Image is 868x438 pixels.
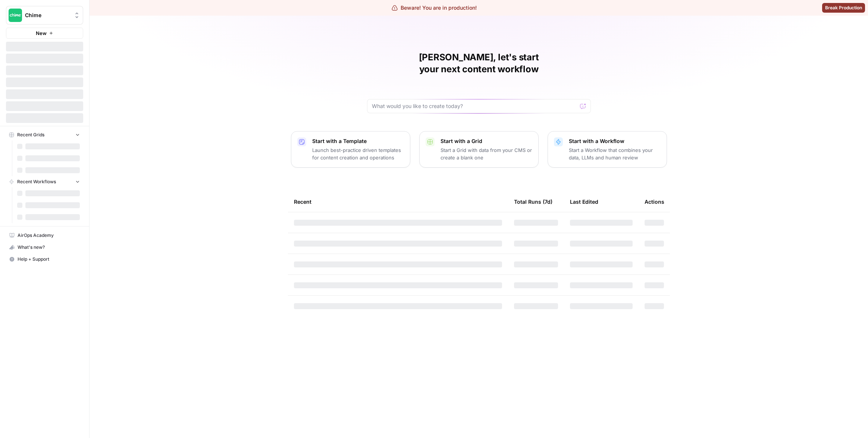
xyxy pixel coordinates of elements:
button: Help + Support [6,253,83,265]
p: Start a Grid with data from your CMS or create a blank one [441,146,532,161]
span: Help + Support [18,256,80,263]
img: Chime Logo [9,9,22,22]
button: What's new? [6,241,83,253]
button: Workspace: Chime [6,6,83,25]
button: Start with a WorkflowStart a Workflow that combines your data, LLMs and human review [548,131,667,168]
span: Chime [25,12,70,19]
button: Start with a GridStart a Grid with data from your CMS or create a blank one [419,131,539,168]
button: Start with a TemplateLaunch best-practice driven templates for content creation and operations [291,131,410,168]
span: AirOps Academy [18,232,80,239]
span: Break Production [825,4,862,11]
span: Recent Grids [17,131,44,138]
p: Start with a Template [312,137,404,145]
div: Total Runs (7d) [514,191,552,212]
button: Recent Grids [6,129,83,140]
p: Start with a Grid [441,137,532,145]
div: Recent [294,191,502,212]
button: Recent Workflows [6,176,83,187]
button: Break Production [822,3,865,13]
a: AirOps Academy [6,229,83,241]
div: Last Edited [570,191,598,212]
p: Start a Workflow that combines your data, LLMs and human review [569,146,661,161]
div: What's new? [6,242,83,253]
p: Start with a Workflow [569,137,661,145]
div: Beware! You are in production! [392,4,477,12]
h1: [PERSON_NAME], let's start your next content workflow [367,51,591,75]
p: Launch best-practice driven templates for content creation and operations [312,146,404,161]
div: Actions [645,191,664,212]
input: What would you like to create today? [372,102,577,110]
span: Recent Workflows [17,178,56,185]
span: New [36,29,47,37]
button: New [6,28,83,39]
